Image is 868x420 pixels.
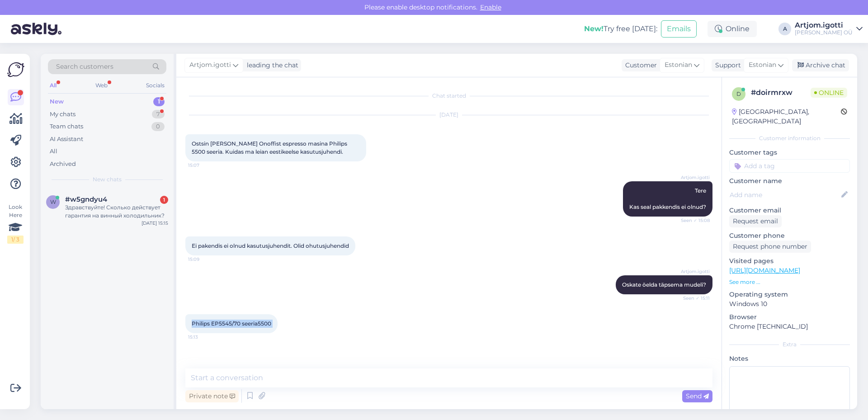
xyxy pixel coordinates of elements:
div: Support [712,61,741,70]
p: Chrome [TECHNICAL_ID] [729,322,850,331]
span: Send [686,392,709,400]
div: New [50,97,64,106]
p: Visited pages [729,256,850,266]
div: Chat started [185,92,712,100]
div: 1 / 3 [7,236,24,244]
div: Здравствуйте! Сколько действует гарантия на винный холодильник? [65,203,168,220]
span: Oskate öelda täpsema mudeli? [622,281,706,288]
p: Browser [729,312,850,322]
span: Artjom.igotti [189,60,231,70]
a: Artjom.igotti[PERSON_NAME] OÜ [795,22,863,36]
div: Request phone number [729,241,811,253]
input: Add a tag [729,159,850,173]
div: 0 [151,122,165,131]
div: Team chats [50,122,83,131]
div: Socials [144,80,166,91]
span: Estonian [665,60,692,70]
div: # doirmrxw [751,87,811,98]
span: #w5gndyu4 [65,195,107,203]
a: [URL][DOMAIN_NAME] [729,266,800,274]
div: Private note [185,390,239,402]
div: Look Here [7,203,24,244]
span: Ostsin [PERSON_NAME] Onoffist espresso masina Philips 5500 seeria. Kuidas ma leian eestikeelse ka... [192,140,349,155]
div: leading the chat [243,61,298,70]
div: Customer information [729,134,850,142]
span: Online [811,88,847,98]
div: Artjom.igotti [795,22,853,29]
span: w [50,198,56,205]
div: 1 [153,97,165,106]
input: Add name [730,190,840,200]
div: All [50,147,57,156]
p: Windows 10 [729,299,850,309]
div: Archive chat [792,59,849,71]
span: 15:09 [188,256,222,263]
div: My chats [50,110,75,119]
span: Estonian [749,60,776,70]
img: Askly Logo [7,61,24,78]
div: [PERSON_NAME] OÜ [795,29,853,36]
p: Customer email [729,206,850,215]
span: d [736,90,741,97]
p: Notes [729,354,850,363]
span: 15:07 [188,162,222,169]
span: Seen ✓ 15:11 [676,295,710,302]
span: Search customers [56,62,113,71]
div: A [778,23,791,35]
div: Archived [50,160,76,169]
div: All [48,80,58,91]
div: Extra [729,340,850,349]
div: Online [708,21,757,37]
div: [DATE] 15:15 [142,220,168,227]
p: Operating system [729,290,850,299]
p: Customer tags [729,148,850,157]
div: Try free [DATE]: [584,24,657,34]
span: 15:13 [188,334,222,340]
div: Customer [622,61,657,70]
button: Emails [661,20,697,38]
div: [DATE] [185,111,712,119]
span: Philips EP5545/70 seeria5500 [192,320,271,327]
span: Artjom.igotti [676,268,710,275]
p: See more ... [729,278,850,286]
span: Seen ✓ 15:08 [676,217,710,224]
div: Request email [729,215,782,227]
div: 7 [152,110,165,119]
div: [GEOGRAPHIC_DATA], [GEOGRAPHIC_DATA] [732,107,841,126]
span: New chats [93,175,122,184]
div: AI Assistant [50,135,83,144]
p: Customer phone [729,231,850,241]
p: Customer name [729,176,850,186]
div: Web [94,80,109,91]
span: Enable [477,3,504,11]
div: 1 [160,196,168,204]
b: New! [584,24,604,33]
span: Artjom.igotti [676,174,710,181]
span: Ei pakendis ei olnud kasutusjuhendit. Olid ohutusjuhendid [192,242,349,249]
